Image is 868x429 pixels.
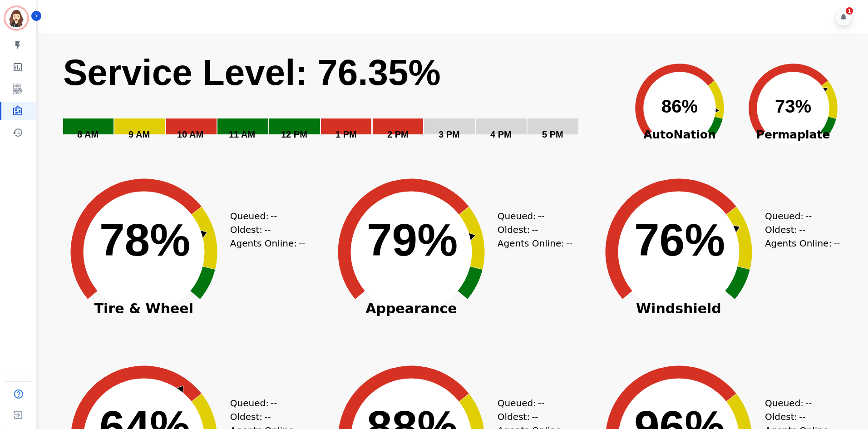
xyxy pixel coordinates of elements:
span: -- [805,209,812,223]
div: Agents Online: [765,237,842,250]
div: Queued: [498,396,566,410]
span: -- [566,237,572,250]
span: -- [532,223,538,237]
text: 9 AM [128,129,150,139]
div: Oldest: [230,410,298,424]
span: -- [799,410,805,424]
div: Oldest: [230,223,298,237]
div: Queued: [230,209,298,223]
span: -- [271,209,277,223]
span: Windshield [588,304,769,313]
text: 79% [367,214,458,265]
span: -- [264,223,271,237]
text: 10 AM [177,129,203,139]
div: Queued: [765,396,833,410]
div: Oldest: [498,410,566,424]
img: Bordered avatar [5,7,27,29]
span: -- [799,223,805,237]
span: Tire & Wheel [53,304,235,313]
span: -- [264,410,271,424]
div: Oldest: [765,223,833,237]
span: -- [532,410,538,424]
text: 11 AM [229,129,255,139]
span: -- [805,396,812,410]
div: Oldest: [498,223,566,237]
span: Permaplate [736,126,850,143]
div: Queued: [230,396,298,410]
span: Appearance [321,304,502,313]
div: Agents Online: [498,237,575,250]
text: 4 PM [490,129,512,139]
div: Queued: [765,209,833,223]
text: 76% [634,214,725,265]
text: 73% [775,96,811,116]
div: Oldest: [765,410,833,424]
span: -- [538,396,544,410]
text: 86% [661,96,698,116]
span: -- [271,396,277,410]
text: 3 PM [439,129,460,139]
text: 5 PM [542,129,563,139]
svg: Service Level: 0% [62,50,621,153]
span: -- [299,237,305,250]
span: -- [538,209,544,223]
text: 78% [99,214,190,265]
text: 1 PM [335,129,357,139]
span: AutoNation [623,126,736,143]
text: Service Level: 76.35% [63,52,441,93]
text: 2 PM [387,129,409,139]
text: 12 PM [281,129,307,139]
span: -- [833,237,840,250]
div: Agents Online: [230,237,307,250]
text: 8 AM [77,129,99,139]
div: 1 [846,7,853,15]
div: Queued: [498,209,566,223]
